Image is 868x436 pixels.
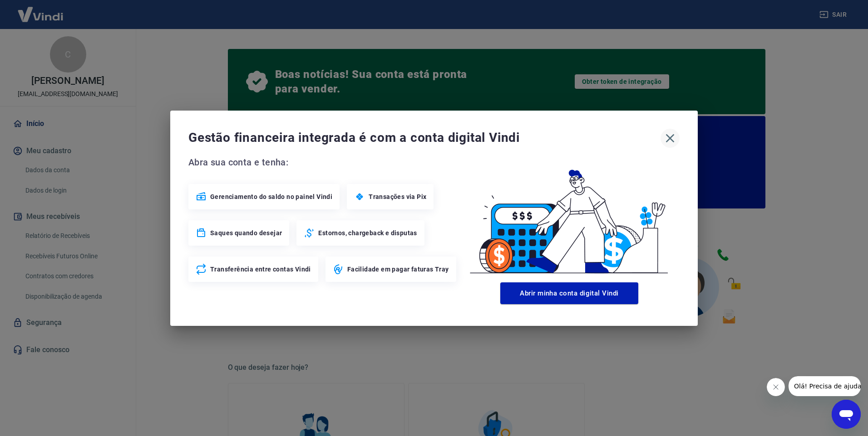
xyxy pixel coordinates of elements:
span: Transferência entre contas Vindi [210,265,311,274]
iframe: Fechar mensagem [767,378,785,396]
span: Estornos, chargeback e disputas [318,228,417,237]
span: Transações via Pix [369,192,426,201]
span: Saques quando desejar [210,228,282,237]
span: Olá! Precisa de ajuda? [5,6,76,14]
span: Abra sua conta e tenha: [188,155,459,170]
span: Facilidade em pagar faturas Tray [347,265,449,274]
span: Gestão financeira integrada é com a conta digital Vindi [188,129,661,147]
iframe: Mensagem da empresa [789,376,861,396]
img: Good Billing [459,155,680,279]
iframe: Botão para abrir a janela de mensagens [832,400,861,429]
button: Abrir minha conta digital Vindi [500,282,638,304]
span: Gerenciamento do saldo no painel Vindi [210,192,332,201]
